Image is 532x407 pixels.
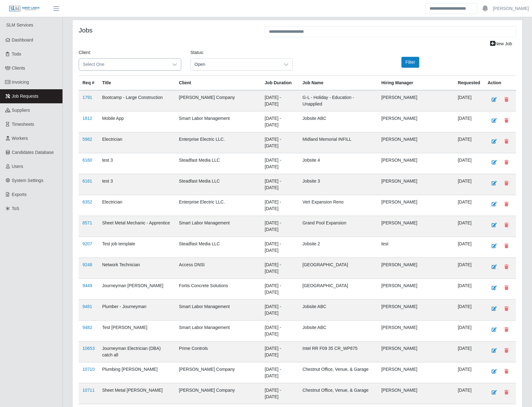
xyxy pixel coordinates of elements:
td: [PERSON_NAME] Company [175,90,261,111]
td: Test [PERSON_NAME] [98,321,175,341]
td: Enterprise Electric LLC. [175,132,261,153]
td: Bootcamp - Large Construction [98,90,175,111]
td: [PERSON_NAME] [378,383,454,404]
span: Todo [12,51,21,56]
td: Access DNSI [175,258,261,279]
td: Network Technician [98,258,175,279]
a: 8571 [82,220,92,225]
td: [DATE] - [DATE] [261,321,299,341]
td: Electrician [98,195,175,216]
td: [PERSON_NAME] [378,216,454,237]
a: 6352 [82,199,92,204]
td: Sheet Metal [PERSON_NAME] [98,383,175,404]
label: Status: [191,49,204,56]
td: [DATE] [454,362,484,383]
td: Test job template [98,237,175,258]
button: Filter [401,57,419,68]
a: 9481 [82,304,92,309]
td: [PERSON_NAME] [378,258,454,279]
span: Invoicing [12,80,29,85]
td: Grand Pool Expansion [299,216,377,237]
td: Midland Memorial INFILL [299,132,377,153]
td: [GEOGRAPHIC_DATA] [299,279,377,300]
td: Jobsite 2 [299,237,377,258]
img: SLM Logo [9,5,40,12]
th: Requested [454,76,484,91]
span: Clients [12,66,25,71]
a: [PERSON_NAME] [493,5,529,12]
td: Jobsite 3 [299,174,377,195]
span: Job Requests [12,94,39,99]
td: [DATE] [454,383,484,404]
th: Hiring Manager [378,76,454,91]
td: [PERSON_NAME] [378,90,454,111]
a: 9482 [82,325,92,330]
td: Plumbing [PERSON_NAME] [98,362,175,383]
td: [DATE] - [DATE] [261,132,299,153]
td: [PERSON_NAME] [378,174,454,195]
td: [DATE] - [DATE] [261,195,299,216]
td: G-L - Holiday - Education - Unapplied [299,90,377,111]
td: [PERSON_NAME] [378,300,454,321]
td: Steadfast Media LLC [175,174,261,195]
td: [DATE] - [DATE] [261,341,299,362]
td: Jobsite ABC [299,300,377,321]
span: Timesheets [12,122,34,127]
td: [PERSON_NAME] [378,153,454,174]
label: Client: [79,49,91,56]
td: Jobsite ABC [299,321,377,341]
td: [DATE] [454,132,484,153]
span: SLM Services [6,22,33,27]
td: Fortis Concrete Solutions [175,279,261,300]
th: Job Duration [261,76,299,91]
td: [DATE] [454,153,484,174]
td: [PERSON_NAME] [378,362,454,383]
a: 6161 [82,179,92,184]
td: Vert Expansion Reno [299,195,377,216]
td: [DATE] [454,258,484,279]
span: System Settings [12,178,43,183]
td: [DATE] - [DATE] [261,362,299,383]
td: [PERSON_NAME] [378,341,454,362]
td: Enterprise Electric LLC. [175,195,261,216]
td: Journeyman [PERSON_NAME] [98,279,175,300]
td: [PERSON_NAME] [378,111,454,132]
th: Req # [79,76,98,91]
td: [DATE] - [DATE] [261,153,299,174]
a: 9248 [82,262,92,267]
a: 9207 [82,241,92,246]
span: Open [191,59,280,70]
span: Users [12,164,23,169]
td: Mobile App [98,111,175,132]
td: Jobsite 4 [299,153,377,174]
td: [DATE] [454,216,484,237]
span: Candidates Database [12,150,54,155]
td: Sheet Metal Mechanic - Apprentice [98,216,175,237]
td: Steadfast Media LLC [175,237,261,258]
td: [PERSON_NAME] [378,195,454,216]
td: [DATE] - [DATE] [261,258,299,279]
th: Title [98,76,175,91]
td: Prime Controls [175,341,261,362]
td: Smart Labor Management [175,300,261,321]
td: [DATE] [454,279,484,300]
td: [DATE] - [DATE] [261,216,299,237]
td: Journeyman Electrician (DBA) catch all [98,341,175,362]
td: Jobsite ABC [299,111,377,132]
td: [DATE] [454,300,484,321]
td: [DATE] [454,111,484,132]
span: Select One [79,59,168,70]
td: [PERSON_NAME] Company [175,362,261,383]
td: Chestnut Office, Venue, & Garage [299,383,377,404]
td: [DATE] - [DATE] [261,279,299,300]
td: [DATE] [454,341,484,362]
th: Job Name [299,76,377,91]
td: test 3 [98,153,175,174]
a: 10710 [82,367,95,372]
span: ToS [12,206,19,211]
span: Exports [12,192,27,197]
a: 1812 [82,116,92,121]
td: Chestnut Office, Venue, & Garage [299,362,377,383]
td: [DATE] [454,90,484,111]
td: [DATE] - [DATE] [261,90,299,111]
